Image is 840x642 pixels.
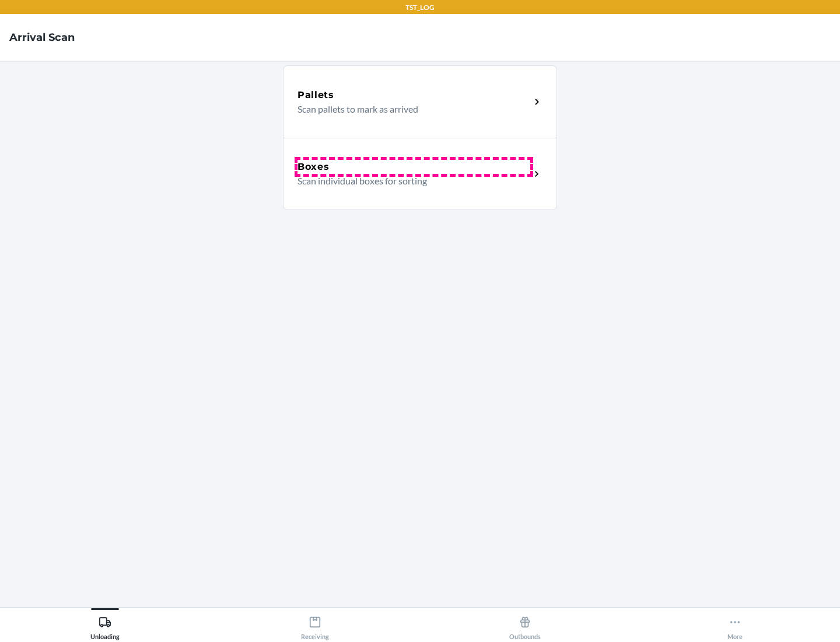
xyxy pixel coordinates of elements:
[210,608,420,640] button: Receiving
[297,88,334,102] h5: Pallets
[727,611,743,640] div: More
[283,138,557,210] a: BoxesScan individual boxes for sorting
[301,611,329,640] div: Receiving
[297,174,521,188] p: Scan individual boxes for sorting
[420,608,630,640] button: Outbounds
[297,102,521,116] p: Scan pallets to mark as arrived
[9,30,75,45] h4: Arrival Scan
[283,65,557,138] a: PalletsScan pallets to mark as arrived
[630,608,840,640] button: More
[509,611,541,640] div: Outbounds
[405,2,435,13] p: TST_LOG
[297,160,330,174] h5: Boxes
[90,611,120,640] div: Unloading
